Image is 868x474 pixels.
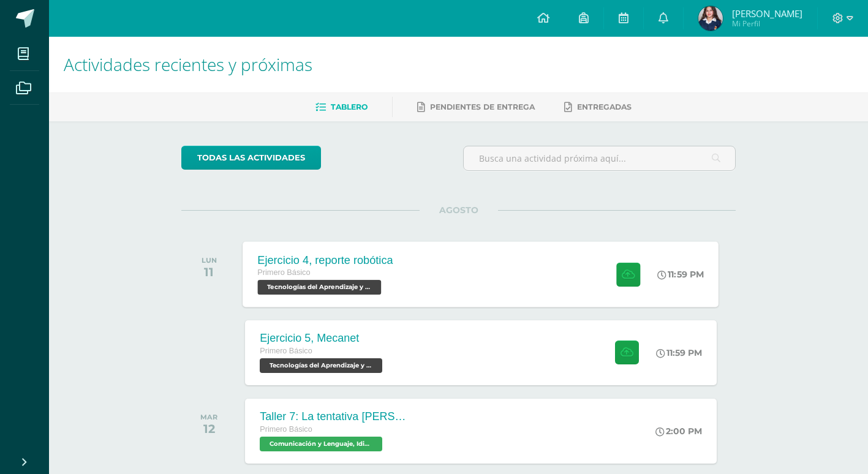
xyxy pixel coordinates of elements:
span: Tecnologías del Aprendizaje y la Comunicación 'A' [260,358,382,373]
div: 11:59 PM [656,347,702,358]
span: Primero Básico [258,268,311,277]
a: Tablero [315,97,368,117]
a: Entregadas [564,97,632,117]
a: Pendientes de entrega [417,97,535,117]
span: Pendientes de entrega [430,102,535,111]
span: Tablero [331,102,368,111]
div: Taller 7: La tentativa [PERSON_NAME] [260,410,407,423]
span: Tecnologías del Aprendizaje y la Comunicación 'A' [258,280,382,295]
span: Entregadas [577,102,632,111]
div: LUN [202,256,217,265]
span: Primero Básico [260,425,312,434]
div: 11 [202,265,217,279]
a: todas las Actividades [181,146,321,170]
div: Ejercicio 5, Mecanet [260,332,385,345]
div: Ejercicio 4, reporte robótica [258,254,393,266]
div: 11:59 PM [658,269,704,280]
span: Mi Perfil [732,18,802,29]
div: MAR [200,413,217,421]
input: Busca una actividad próxima aquí... [464,146,735,170]
span: Primero Básico [260,347,312,355]
span: Comunicación y Lenguaje, Idioma Español 'A' [260,437,382,451]
img: cbf34b3e304673139cc2c1c2542a5fd0.png [698,6,723,31]
span: AGOSTO [420,205,498,216]
div: 12 [200,421,217,436]
span: [PERSON_NAME] [732,7,802,20]
span: Actividades recientes y próximas [64,53,312,76]
div: 2:00 PM [655,426,702,437]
